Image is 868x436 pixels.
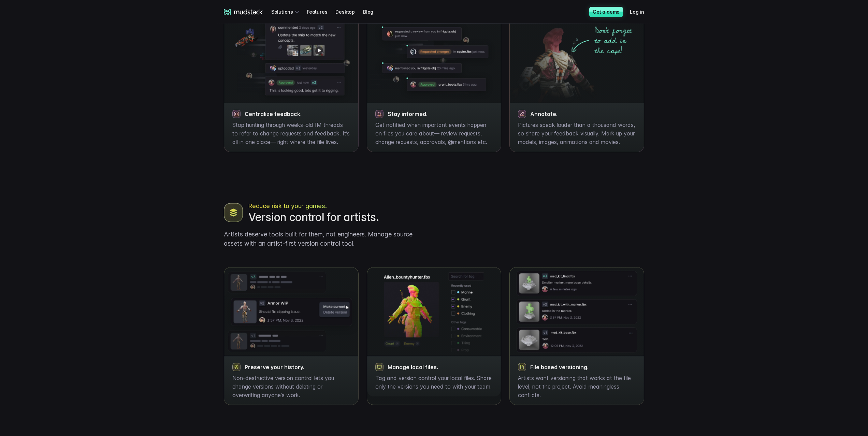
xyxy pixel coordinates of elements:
[307,5,335,18] a: Features
[518,363,526,371] img: magnifying glass icon
[114,56,146,62] span: Art team size
[224,203,243,222] img: Boots model in normals, UVs and wireframe
[589,7,623,17] a: Get a demo
[510,14,644,103] img: Boots model in normals, UVs and wireframe
[248,201,327,210] span: Reduce risk to your games.
[2,124,6,128] input: Work with outsourced artists?
[232,363,241,371] img: shield and lock icon
[232,110,241,118] img: magnifying glass icon
[248,210,429,224] h2: Version control for artists.
[630,5,652,18] a: Log in
[388,111,493,117] h3: Stay informed.
[518,121,636,146] p: Pictures speak louder than a thousand words, so share your feedback visually. Mark up your models...
[245,364,350,370] h3: Preserve your history.
[510,267,644,356] img: Boots model in normals, UVs and wireframe
[232,121,350,146] p: Stop hunting through weeks-old IM threads to refer to change requests and feedback. It’s all in o...
[367,14,501,103] img: Boots model in normals, UVs and wireframe
[224,267,358,356] img: Boots model in normals, UVs and wireframe
[224,230,429,248] p: Artists deserve tools built for them, not engineers. Manage source assets with an artist-first ve...
[388,364,493,370] h3: Manage local files.
[114,0,140,6] span: Last name
[375,121,493,146] p: Get notified when important events happen on files you care about— review requests, change reques...
[375,363,384,371] img: magnifying glass icon
[530,364,636,370] h3: File based versioning.
[224,9,263,15] a: mudstack logo
[518,110,526,118] img: magnifying glass icon
[375,110,384,118] img: magnifying glass icon
[8,123,79,129] span: Work with outsourced artists?
[114,28,133,34] span: Job title
[335,5,363,18] a: Desktop
[375,374,493,391] p: Tag and version control your local files. Share only the versions you need to with your team.
[224,14,358,103] img: Boots model in normals, UVs and wireframe
[530,111,636,117] h3: Annotate.
[245,111,350,117] h3: Centralize feedback.
[232,374,350,399] p: Non-destructive version control lets you change versions without deleting or overwriting anyone's...
[363,5,381,18] a: Blog
[271,5,301,18] div: Solutions
[367,267,501,356] img: Boots model in normals, UVs and wireframe
[518,374,636,399] p: Artists want versioning that works at the file level, not the project. Avoid meaningless conflicts.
